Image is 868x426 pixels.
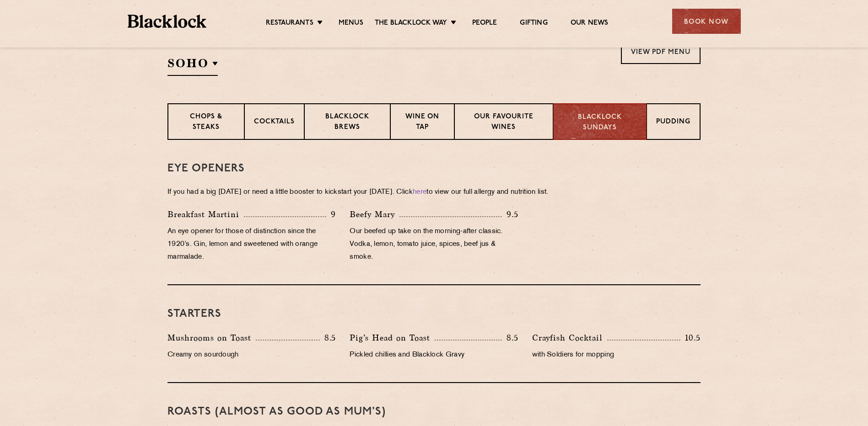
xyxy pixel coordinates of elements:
p: Our beefed up take on the morning-after classic. Vodka, lemon, tomato juice, spices, beef jus & s... [350,225,518,264]
p: Pickled chillies and Blacklock Gravy [350,349,518,362]
p: Blacklock Brews [314,112,381,133]
p: Pig’s Head on Toast [350,331,435,344]
p: Mushrooms on Toast [167,331,256,344]
a: People [472,19,497,29]
p: Chops & Steaks [178,112,235,133]
h2: SOHO [167,55,218,76]
p: Crayfish Cocktail [532,331,607,344]
img: BL_Textured_Logo-footer-cropped.svg [128,15,207,28]
a: Our News [571,19,609,29]
p: Cocktails [254,117,295,128]
a: The Blacklock Way [375,19,447,29]
p: Breakfast Martini [167,208,244,221]
h3: Starters [167,308,701,320]
p: 9.5 [502,208,518,220]
a: Gifting [520,19,547,29]
p: Pudding [656,117,690,128]
p: Our favourite wines [464,112,543,133]
h3: Eye openers [167,163,701,175]
a: Restaurants [266,19,313,29]
div: Book Now [672,9,741,34]
p: 8.5 [502,332,518,344]
p: If you had a big [DATE] or need a little booster to kickstart your [DATE]. Click to view our full... [167,186,701,199]
p: Creamy on sourdough [167,349,336,362]
p: 9 [326,208,336,220]
p: 10.5 [680,332,701,344]
p: with Soldiers for mopping [532,349,701,362]
p: Blacklock Sundays [563,112,637,133]
a: Menus [339,19,363,29]
p: Beefy Mary [350,208,399,221]
h3: Roasts (Almost as good as Mum's) [167,406,701,418]
p: Wine on Tap [400,112,445,133]
p: An eye opener for those of distinction since the 1920’s. Gin, lemon and sweetened with orange mar... [167,225,336,264]
a: here [413,189,426,196]
p: 8.5 [320,332,336,344]
a: View PDF Menu [621,39,701,64]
